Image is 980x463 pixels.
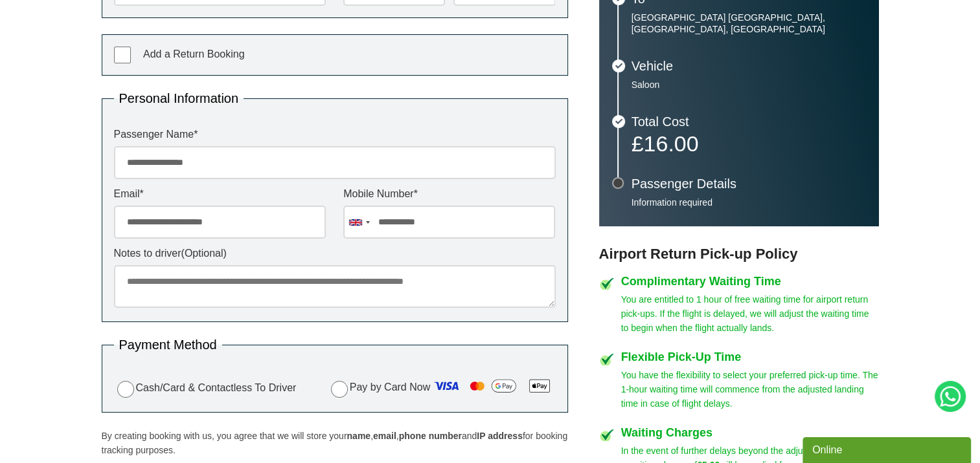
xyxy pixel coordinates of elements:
h4: Flexible Pick-Up Time [621,351,879,363]
label: Notes to driver [114,248,556,259]
span: 16.00 [643,131,698,156]
h3: Total Cost [632,115,866,128]
span: Add a Return Booking [143,48,245,59]
iframe: chat widget [803,435,974,463]
legend: Payment Method [114,338,222,351]
span: (Optional) [181,248,227,259]
label: Email [114,189,326,199]
strong: phone number [399,431,462,441]
input: Add a Return Booking [114,47,131,63]
label: Pay by Card Now [328,376,556,400]
p: Saloon [632,79,866,91]
strong: IP address [477,431,523,441]
label: Cash/Card & Contactless To Driver [114,379,297,398]
h3: Passenger Details [632,177,866,190]
legend: Personal Information [114,92,244,105]
p: [GEOGRAPHIC_DATA] [GEOGRAPHIC_DATA], [GEOGRAPHIC_DATA], [GEOGRAPHIC_DATA] [632,12,866,35]
h4: Complimentary Waiting Time [621,275,879,287]
p: Information required [632,197,866,208]
p: You are entitled to 1 hour of free waiting time for airport return pick-ups. If the flight is del... [621,292,879,335]
div: United Kingdom: +44 [344,206,374,238]
p: You have the flexibility to select your preferred pick-up time. The 1-hour waiting time will comm... [621,368,879,411]
h3: Airport Return Pick-up Policy [599,246,879,263]
input: Cash/Card & Contactless To Driver [117,381,134,398]
input: Pay by Card Now [331,381,348,398]
strong: name [347,431,370,441]
strong: email [373,431,396,441]
label: Mobile Number [343,189,555,199]
h4: Waiting Charges [621,427,879,438]
h3: Vehicle [632,59,866,72]
label: Passenger Name [114,129,556,140]
p: £ [632,135,866,153]
p: By creating booking with us, you agree that we will store your , , and for booking tracking purpo... [102,429,568,457]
